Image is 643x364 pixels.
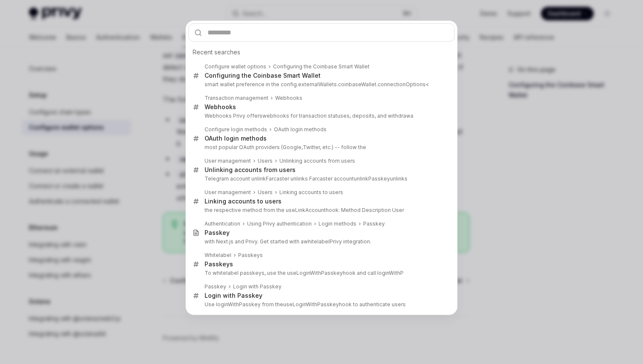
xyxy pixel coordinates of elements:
[205,72,321,79] div: Configuring the Coinbase Smart Wallet
[205,301,437,308] p: Use loginWithPasskey from the hook to authenticate users
[205,175,437,182] p: Telegram account unlinkFarcaster unlinks Farcaster account unlinks
[205,144,437,151] p: most popular OAuth providers (Google, , etc.) -- follow the
[205,103,236,111] div: s
[205,126,267,133] div: Configure login methods
[258,158,273,164] div: Users
[205,283,226,290] div: Passkey
[303,144,320,150] b: Twitter
[205,81,437,88] p: smart wallet preference in the config.externalWallets.coinbaseWallet.
[283,301,339,308] b: useLoginWithPasskey
[205,292,262,299] div: Login with Passkey
[193,48,240,56] span: Recent searches
[205,166,296,174] div: Unlinking accounts from users
[205,238,437,245] p: with Next.js and Privy. Get started with a Privy integration.
[319,220,356,227] div: Login methods
[274,126,327,133] div: OAuth login methods
[258,189,273,196] div: Users
[233,283,282,290] div: Login with Passkey
[205,229,230,237] div: Passkey
[205,270,437,277] p: To whitelabel passkeys, use the use hook and call loginWithP
[205,260,233,268] div: Passkeys
[205,198,282,205] div: Linking accounts to users
[363,220,385,227] div: Passkey
[205,252,231,259] div: Whitelabel
[354,175,390,182] b: unlinkPasskey
[273,63,370,70] div: Configuring the Coinbase Smart Wallet
[378,81,426,87] b: connectionOptions
[275,95,302,102] div: s
[205,158,251,164] div: User management
[205,189,251,196] div: User management
[205,63,266,70] div: Configure wallet options
[295,207,326,213] b: LinkAccount
[205,95,268,102] div: Transaction management
[205,207,437,214] p: the respective method from the use hook: Method Description User
[378,81,429,87] mark: <
[275,95,299,101] b: Webhook
[279,189,343,196] div: Linking accounts to users
[205,135,267,142] div: OAuth login methods
[205,220,240,227] div: Authentication
[304,238,330,245] b: whitelabel
[205,103,233,110] b: Webhook
[205,113,437,119] p: Webhooks Privy offers s for transaction statuses, deposits, and withdrawa
[296,270,343,276] b: LoginWithPasskey
[247,220,312,227] div: Using Privy authentication
[262,113,286,119] b: webhook
[279,158,355,164] div: Unlinking accounts from users
[238,252,263,259] div: Passkeys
